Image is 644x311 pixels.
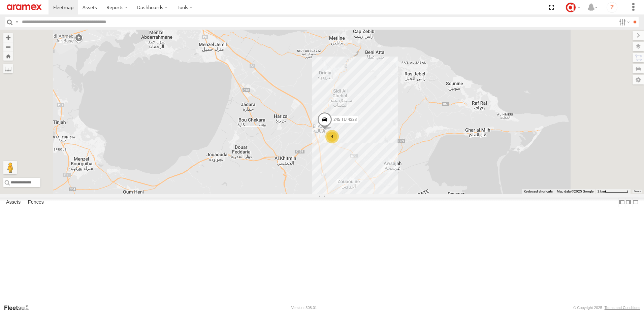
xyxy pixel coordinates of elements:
[3,64,13,73] label: Measure
[557,189,593,193] span: Map data ©2025 Google
[3,161,17,174] button: Drag Pegman onto the map to open Street View
[333,117,357,122] span: 245 TU 4328
[605,306,640,310] a: Terms and Conditions
[595,189,631,194] button: Map Scale: 2 km per 66 pixels
[618,198,625,207] label: Dock Summary Table to the Left
[632,198,639,207] label: Hide Summary Table
[625,198,632,207] label: Dock Summary Table to the Right
[563,2,583,12] div: Tarek Benrhima
[3,33,13,42] button: Zoom in
[3,42,13,51] button: Zoom out
[291,306,317,310] div: Version: 308.01
[3,198,24,207] label: Assets
[633,75,644,84] label: Map Settings
[25,198,47,207] label: Fences
[325,130,339,143] div: 4
[616,17,631,27] label: Search Filter Options
[14,17,20,27] label: Search Query
[4,304,35,311] a: Visit our Website
[573,306,640,310] div: © Copyright 2025 -
[634,190,641,193] a: Terms (opens in new tab)
[524,189,553,194] button: Keyboard shortcuts
[3,51,13,61] button: Zoom Home
[598,189,605,193] span: 2 km
[607,2,617,13] i: ?
[7,4,42,10] img: aramex-logo.svg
